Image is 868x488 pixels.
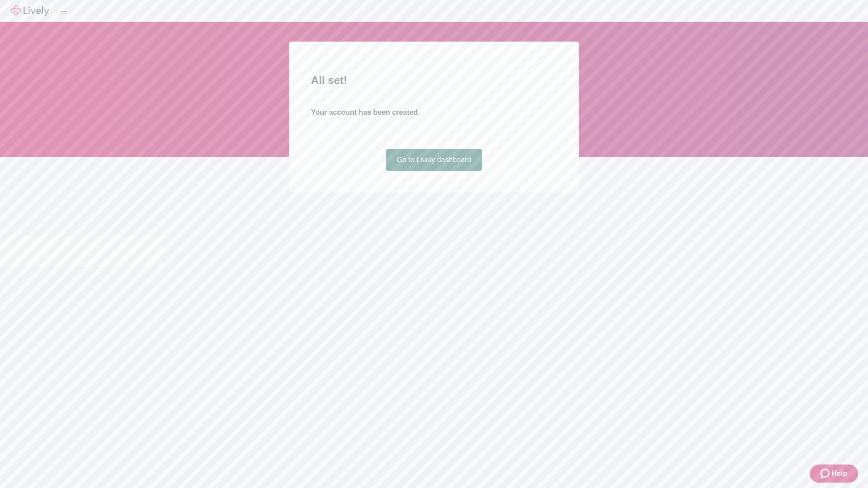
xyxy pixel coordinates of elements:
[386,149,482,171] a: Go to Lively dashboard
[60,11,67,14] button: Log out
[11,5,49,16] img: Lively
[810,465,858,483] button: Zendesk support iconHelp
[311,107,557,118] h4: Your account has been created.
[831,468,847,479] span: Help
[821,468,831,479] svg: Zendesk support icon
[311,72,557,89] h2: All set!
